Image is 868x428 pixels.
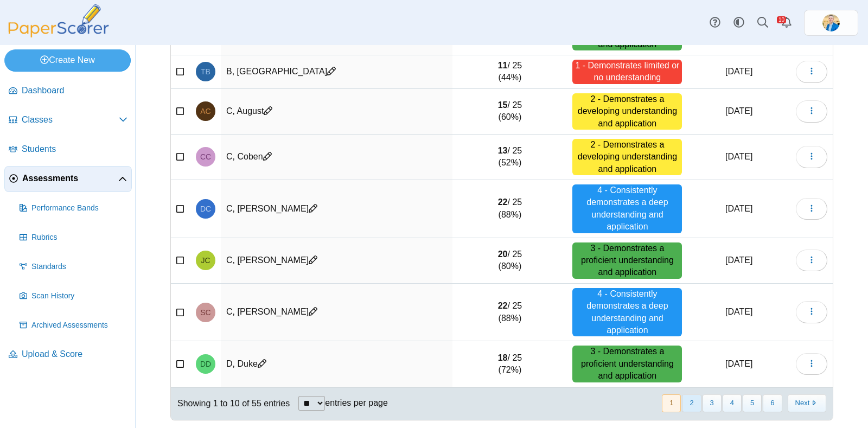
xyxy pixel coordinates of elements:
button: 5 [743,394,762,412]
a: Archived Assessments [15,312,132,338]
label: entries per page [325,398,388,407]
img: PaperScorer [4,4,113,37]
span: Rubrics [31,232,127,243]
td: / 25 (80%) [452,238,567,284]
td: D, Duke [221,341,452,387]
a: Create New [4,49,131,71]
td: / 25 (52%) [452,135,567,180]
button: 3 [703,394,722,412]
span: Archived Assessments [31,320,127,331]
a: Scan History [15,283,132,309]
button: 1 [662,394,681,412]
td: B, [GEOGRAPHIC_DATA] [221,55,452,89]
span: Shanley C [200,309,210,316]
td: / 25 (60%) [452,89,567,135]
time: Sep 11, 2025 at 3:21 PM [725,67,752,76]
img: ps.jrF02AmRZeRNgPWo [822,14,840,31]
span: Upload & Score [22,348,127,360]
span: Performance Bands [31,203,127,214]
time: Sep 11, 2025 at 3:30 PM [725,307,752,316]
b: 15 [498,100,508,110]
span: Assessments [22,173,118,184]
div: 3 - Demonstrates a proficient understanding and application [572,242,682,279]
div: 2 - Demonstrates a developing understanding and application [572,93,682,130]
span: Dashboard [22,85,127,97]
b: 18 [498,353,508,362]
td: C, [PERSON_NAME] [221,180,452,238]
span: August C [200,107,210,115]
time: Sep 11, 2025 at 4:43 PM [725,359,752,368]
a: Upload & Score [4,342,132,368]
b: 20 [498,250,508,259]
time: Sep 11, 2025 at 4:42 PM [725,204,752,213]
div: 4 - Consistently demonstrates a deep understanding and application [572,288,682,337]
div: 1 - Demonstrates limited or no understanding [572,60,682,84]
a: Alerts [775,11,799,35]
div: 2 - Demonstrates a developing understanding and application [572,139,682,175]
span: Standards [31,261,127,272]
span: Travis McFarland [822,14,840,31]
b: 22 [498,301,508,310]
span: Classes [22,114,119,126]
a: Standards [15,254,132,280]
td: C, [PERSON_NAME] [221,238,452,284]
td: C, [PERSON_NAME] [221,284,452,342]
td: / 25 (88%) [452,180,567,238]
a: Performance Bands [15,195,132,221]
a: ps.jrF02AmRZeRNgPWo [804,10,858,36]
b: 22 [498,197,508,207]
td: / 25 (88%) [452,284,567,342]
span: Scan History [31,291,127,302]
span: Coben C [200,153,211,161]
button: Next [788,394,826,412]
span: Students [22,143,127,155]
button: 6 [763,394,782,412]
a: Students [4,137,132,163]
a: Classes [4,107,132,133]
b: 11 [498,61,508,70]
a: PaperScorer [4,30,113,39]
a: Rubrics [15,225,132,251]
span: Jasmine C [201,257,210,264]
div: 3 - Demonstrates a proficient understanding and application [572,346,682,382]
td: / 25 (72%) [452,341,567,387]
div: 4 - Consistently demonstrates a deep understanding and application [572,184,682,233]
nav: pagination [661,394,826,412]
button: 4 [723,394,742,412]
time: Sep 11, 2025 at 4:42 PM [725,106,752,116]
b: 13 [498,146,508,155]
time: Sep 11, 2025 at 3:30 PM [725,152,752,161]
button: 2 [682,394,701,412]
time: Sep 11, 2025 at 4:43 PM [725,255,752,265]
td: C, Coben [221,135,452,180]
a: Dashboard [4,78,132,104]
div: Showing 1 to 10 of 55 entries [171,387,290,420]
span: Dane C [200,205,211,213]
td: C, August [221,89,452,135]
span: Duke D [200,360,211,368]
span: Trenton B [201,68,210,75]
a: Assessments [4,166,132,192]
td: / 25 (44%) [452,55,567,89]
